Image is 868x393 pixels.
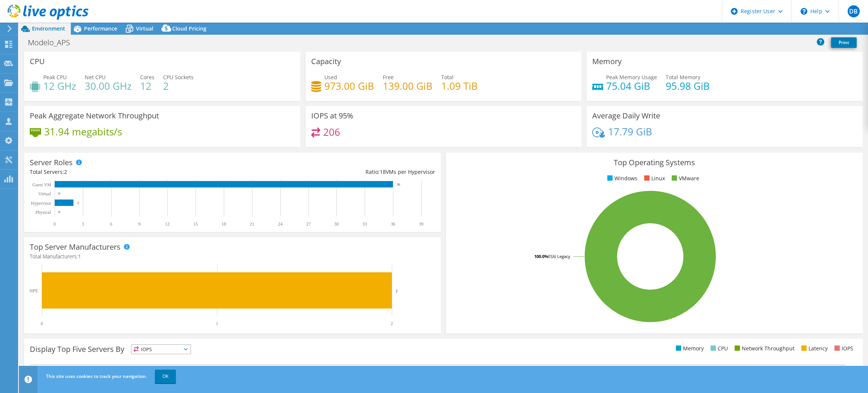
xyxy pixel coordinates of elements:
[30,252,435,261] h4: Total Manufacturers:
[452,158,857,167] h3: Top Operating Systems
[58,192,60,195] text: 0
[193,221,198,227] text: 15
[608,127,652,136] h4: 17.79 GiB
[30,168,232,176] div: Total Servers:
[848,5,860,17] span: DB
[383,82,432,90] h4: 139.00 GiB
[35,210,51,215] text: Physical
[77,201,79,205] text: 2
[306,221,311,227] text: 27
[131,345,191,354] span: IOPS
[250,221,254,227] text: 21
[32,25,65,32] span: Environment
[172,25,206,32] span: Cloud Pricing
[666,82,710,90] h4: 95.98 GiB
[30,112,159,120] h3: Peak Aggregate Network Throughput
[605,174,637,183] li: Windows
[383,74,394,81] span: Free
[38,191,51,196] text: Virtual
[85,74,105,81] span: Net CPU
[30,158,73,167] h3: Server Roles
[85,82,131,90] h4: 30.00 GHz
[53,221,56,227] text: 0
[801,8,807,15] svg: \n
[733,344,795,353] li: Network Throughput
[140,82,154,90] h4: 12
[831,37,857,48] a: Print
[666,74,700,81] span: Total Memory
[311,57,341,66] h3: Capacity
[155,370,176,383] a: OK
[232,168,435,176] div: Ratio: VMs per Hypervisor
[24,38,82,47] h1: Modelo_APS
[201,365,209,370] text: 96%
[82,221,84,227] text: 3
[548,253,570,259] tspan: ESXi Legacy
[30,57,45,66] h3: CPU
[58,210,60,214] text: 0
[278,221,283,227] text: 24
[64,168,67,175] span: 2
[324,82,374,90] h4: 973.00 GiB
[534,253,548,259] tspan: 100.0%
[396,289,398,293] text: 2
[592,57,622,66] h3: Memory
[30,243,121,251] h3: Top Server Manufacturers
[606,82,657,90] h4: 75.04 GiB
[43,74,67,81] span: Peak CPU
[78,253,81,260] span: 1
[84,25,117,32] span: Performance
[362,221,367,227] text: 33
[43,82,76,90] h4: 12 GHz
[163,82,194,90] h4: 2
[140,74,154,81] span: Cores
[311,112,353,120] h3: IOPS at 95%
[222,221,226,227] text: 18
[334,221,339,227] text: 30
[216,321,218,326] text: 1
[419,221,423,227] text: 39
[391,321,393,326] text: 2
[324,74,337,81] span: Used
[44,127,122,136] h4: 31.94 megabits/s
[833,344,853,353] li: IOPS
[41,321,43,326] text: 0
[380,168,386,175] span: 18
[46,373,147,379] span: This site uses cookies to track your navigation.
[606,74,657,81] span: Peak Memory Usage
[642,174,665,183] li: Linux
[31,201,51,206] text: Hypervisor
[165,221,170,227] text: 12
[323,128,340,136] h4: 206
[138,221,141,227] text: 9
[441,82,478,90] h4: 1.09 TiB
[391,221,395,227] text: 36
[592,112,660,120] h3: Average Daily Write
[397,183,400,186] text: 36
[29,288,38,293] text: HPE
[799,344,828,353] li: Latency
[674,344,704,353] li: Memory
[709,344,728,353] li: CPU
[136,25,153,32] span: Virtual
[670,174,699,183] li: VMware
[163,74,194,81] span: CPU Sockets
[32,182,51,187] text: Guest VM
[110,221,112,227] text: 6
[441,74,454,81] span: Total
